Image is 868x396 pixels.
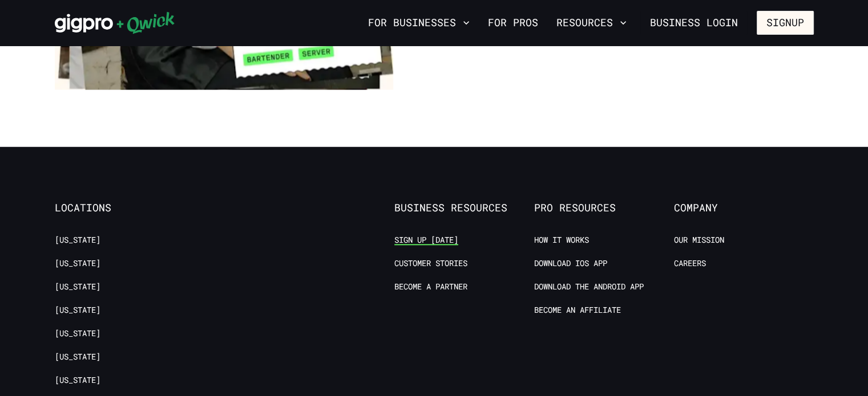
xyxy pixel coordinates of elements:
a: Sign up [DATE] [394,234,458,245]
a: [US_STATE] [55,258,100,268]
a: Customer stories [394,258,467,268]
a: Become an Affiliate [534,304,621,315]
a: [US_STATE] [55,374,100,385]
a: Download the Android App [534,281,644,292]
a: How it Works [534,234,589,245]
a: Become a Partner [394,281,467,292]
a: For Pros [483,13,543,32]
button: Resources [552,13,631,32]
a: [US_STATE] [55,351,100,362]
a: Business Login [640,11,748,35]
button: Signup [757,11,814,35]
span: Locations [55,201,195,214]
span: Business Resources [394,201,534,214]
a: Careers [674,258,706,268]
a: Download IOS App [534,258,607,268]
span: Pro Resources [534,201,674,214]
a: [US_STATE] [55,304,100,315]
button: For Businesses [364,13,474,32]
span: Company [674,201,814,214]
a: [US_STATE] [55,281,100,292]
a: Our Mission [674,234,724,245]
a: [US_STATE] [55,234,100,245]
a: [US_STATE] [55,328,100,338]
